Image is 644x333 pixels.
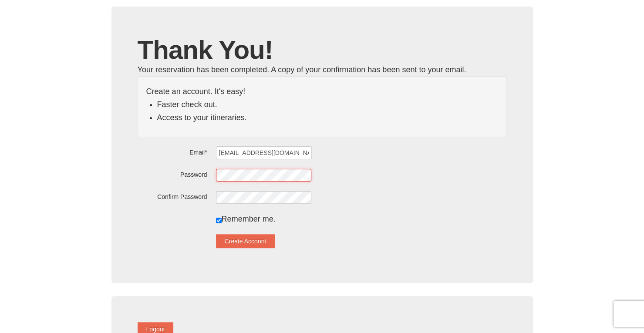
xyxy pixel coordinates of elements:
[138,37,507,63] h1: Thank You!
[138,168,207,179] label: Password
[216,234,275,248] button: Create Account
[138,190,207,201] label: Confirm Password
[216,212,507,225] div: Remember me.
[216,146,312,159] input: Email*
[138,76,507,137] div: Create an account. It's easy!
[157,98,498,111] li: Faster check out.
[157,111,498,124] li: Access to your itineraries.
[138,146,207,157] label: Email*
[138,63,507,76] div: Your reservation has been completed. A copy of your confirmation has been sent to your email.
